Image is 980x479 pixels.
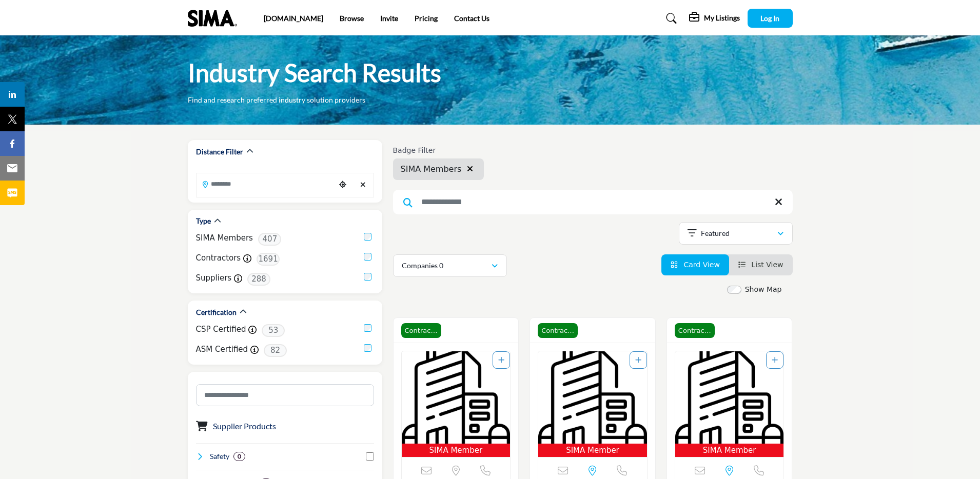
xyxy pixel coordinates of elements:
[264,14,323,23] a: [DOMAIN_NAME]
[196,147,243,157] h2: Distance Filter
[213,420,276,432] button: Supplier Products
[233,452,245,461] div: 0 Results For Safety
[340,14,364,23] a: Browse
[683,261,719,269] span: Card View
[772,356,778,364] a: Add To List
[188,95,365,105] p: Find and research preferred industry solution providers
[498,356,504,364] a: Add To List
[704,13,740,23] h5: My Listings
[760,14,779,23] span: Log In
[264,344,287,357] span: 82
[196,384,374,406] input: Search Category
[675,351,784,457] a: Open Listing in new tab
[454,14,489,23] a: Contact Us
[393,254,507,277] button: Companies 0
[196,272,232,284] label: Suppliers
[402,351,511,457] a: Open Listing in new tab
[751,261,783,269] span: List View
[356,174,371,196] div: Clear search location
[656,10,683,27] a: Search
[745,284,782,295] label: Show Map
[238,453,241,460] b: 0
[538,323,578,338] span: Contractor
[262,324,285,337] span: 53
[196,252,241,264] label: Contractors
[257,253,280,266] span: 1691
[675,351,784,444] img: Imperial Landscaping
[366,452,374,461] input: Select Safety checkbox
[335,174,350,196] div: Choose your current location
[402,261,443,271] p: Companies 0
[197,174,335,194] input: Search Location
[671,261,720,269] a: View Card
[196,344,248,355] label: ASM Certified
[188,57,441,89] h1: Industry Search Results
[196,307,237,317] h2: Certification
[677,445,782,456] span: SIMA Member
[538,351,647,457] a: Open Listing in new tab
[380,14,398,23] a: Invite
[364,324,371,332] input: CSP Certified checkbox
[538,351,647,444] img: Powderhound Snow Removal
[748,9,793,28] button: Log In
[701,228,730,238] p: Featured
[196,324,246,335] label: CSP Certified
[729,254,793,275] li: List View
[661,254,729,275] li: Card View
[540,445,645,456] span: SIMA Member
[401,163,462,175] span: SIMA Members
[679,222,793,245] button: Featured
[675,323,715,338] span: Contractor
[364,253,371,261] input: Contractors checkbox
[415,14,438,23] a: Pricing
[196,216,211,226] h2: Type
[401,323,441,338] span: Contractor
[635,356,641,364] a: Add To List
[393,190,793,214] input: Search Keyword
[402,351,511,444] img: Dearborn Group Inc.
[364,344,371,352] input: ASM Certified checkbox
[258,233,281,246] span: 407
[689,12,740,25] div: My Listings
[188,10,242,27] img: Site Logo
[364,273,371,281] input: Suppliers checkbox
[364,233,371,241] input: Selected SIMA Members checkbox
[210,451,229,462] h4: Safety: Safety refers to the measures, practices, and protocols implemented to protect individual...
[393,146,484,155] h6: Badge Filter
[404,445,508,456] span: SIMA Member
[196,232,253,244] label: SIMA Members
[738,261,783,269] a: View List
[247,273,270,286] span: 288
